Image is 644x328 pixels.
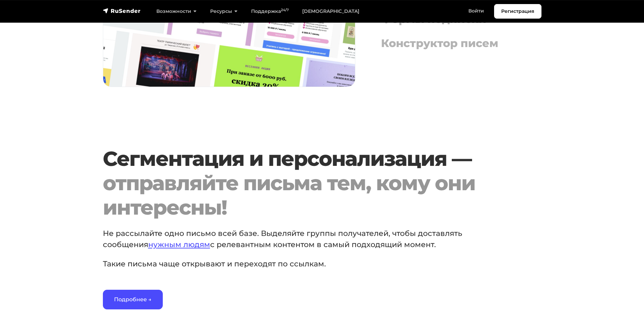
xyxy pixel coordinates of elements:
[462,4,491,18] a: Войти
[281,8,289,12] sup: 24/7
[103,7,141,14] img: RuSender
[150,4,203,18] a: Возможности
[295,4,366,18] a: [DEMOGRAPHIC_DATA]
[148,240,210,249] a: нужным людям
[244,4,295,18] a: Поддержка24/7
[103,228,487,250] p: Не рассылайте одно письмо всей базе. Выделяйте группы получателей, чтобы доставлять сообщения с р...
[494,4,541,19] a: Регистрация
[103,290,163,309] a: Подробнее →
[203,4,244,18] a: Ресурсы
[103,147,504,220] h2: Сегментация и персонализация —
[103,171,504,220] div: отправляйте письма тем, кому они интересны!
[381,37,524,50] h4: Конструктор писем
[103,258,487,269] p: Такие письма чаще открывают и переходят по ссылкам.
